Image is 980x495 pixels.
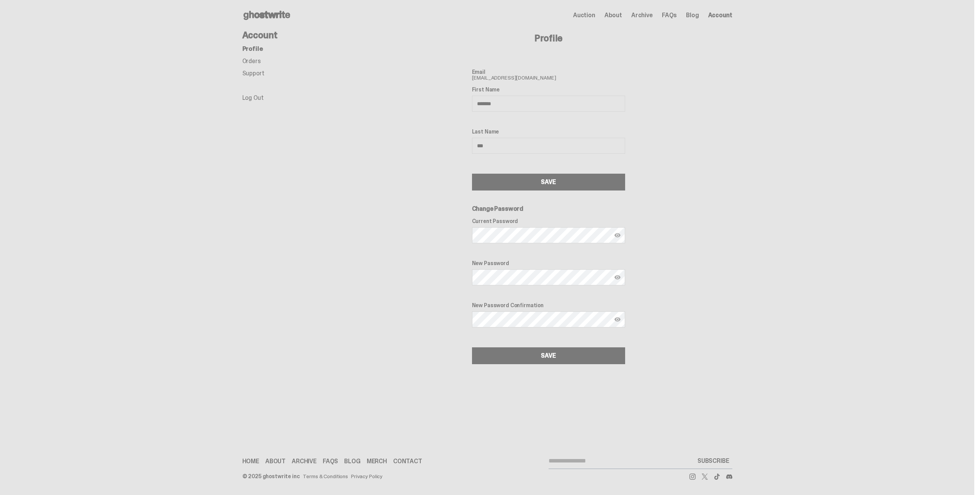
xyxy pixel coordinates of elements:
[472,86,625,93] label: First Name
[541,353,555,359] div: SAVE
[708,12,732,18] a: Account
[351,474,382,479] a: Privacy Policy
[367,458,387,464] a: Merch
[265,458,286,464] a: About
[614,232,621,238] img: Show password
[472,129,625,135] label: Last Name
[303,474,348,479] a: Terms & Conditions
[242,69,265,77] a: Support
[662,12,677,18] a: FAQs
[631,12,653,18] a: Archive
[242,31,365,40] h4: Account
[393,458,422,464] a: Contact
[472,347,625,364] button: SAVE
[472,69,625,80] span: [EMAIL_ADDRESS][DOMAIN_NAME]
[541,179,555,185] div: SAVE
[242,94,264,102] a: Log Out
[472,69,625,75] label: Email
[242,45,263,53] a: Profile
[242,458,259,464] a: Home
[323,458,338,464] a: FAQs
[242,474,300,479] div: © 2025 ghostwrite inc
[292,458,317,464] a: Archive
[694,453,732,469] button: SUBSCRIBE
[614,316,621,322] img: Show password
[242,57,261,65] a: Orders
[365,34,732,43] h4: Profile
[472,302,625,308] label: New Password Confirmation
[573,12,595,18] a: Auction
[472,206,625,212] h6: Change Password
[604,12,622,18] a: About
[472,260,625,266] label: New Password
[472,174,625,191] button: SAVE
[686,12,699,18] a: Blog
[472,218,625,224] label: Current Password
[344,458,360,464] a: Blog
[614,274,621,280] img: Show password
